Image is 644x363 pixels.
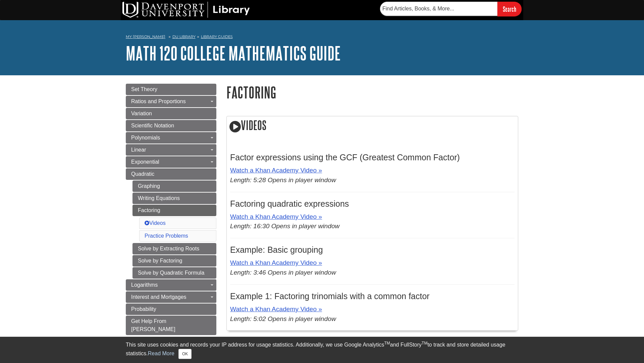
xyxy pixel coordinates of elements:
[131,98,186,104] span: Ratios and Proportions
[230,259,322,266] a: Watch a Khan Academy Video »
[131,171,154,177] span: Quadratic
[126,84,216,95] a: Set Theory
[230,176,336,184] em: Length: 5:28 Opens in player window
[126,96,216,107] a: Ratios and Proportions
[126,144,216,156] a: Linear
[126,156,216,168] a: Exponential
[230,153,515,162] h3: Factor expressions using the GCF (Greatest Common Factor)
[131,147,146,153] span: Linear
[380,2,522,16] form: Searches DU Library's articles, books, and more
[201,34,233,39] a: Library Guides
[131,86,157,92] span: Set Theory
[126,108,216,119] a: Variation
[126,168,216,180] a: Quadratic
[230,269,336,276] em: Length: 3:46 Opens in player window
[126,341,518,359] div: This site uses cookies and records your IP address for usage statistics. Additionally, we use Goo...
[132,193,216,204] a: Writing Equations
[230,223,339,230] em: Length: 16:30 Opens in player window
[145,220,166,226] a: Videos
[126,32,518,43] nav: breadcrumb
[126,304,216,315] a: Probability
[131,306,156,312] span: Probability
[384,341,390,346] sup: TM
[422,341,427,346] sup: TM
[132,180,216,192] a: Graphing
[131,282,158,288] span: Logarithms
[230,199,515,209] h3: Factoring quadratic expressions
[230,315,336,322] em: Length: 5:02 Opens in player window
[126,34,165,40] a: My [PERSON_NAME]
[227,116,518,135] h2: Videos
[131,318,175,332] span: Get Help From [PERSON_NAME]
[126,291,216,303] a: Interest and Mortgages
[178,349,192,359] button: Close
[230,213,322,220] a: Watch a Khan Academy Video »
[126,279,216,291] a: Logarithms
[126,316,216,335] a: Get Help From [PERSON_NAME]
[148,351,174,356] a: Read More
[145,233,188,239] a: Practice Problems
[172,34,196,39] a: DU Library
[131,111,152,116] span: Variation
[230,291,515,301] h3: Example 1: Factoring trinomials with a common factor
[131,123,174,128] span: Scientific Notation
[131,294,186,300] span: Interest and Mortgages
[132,243,216,254] a: Solve by Extracting Roots
[132,255,216,267] a: Solve by Factoring
[126,84,216,335] div: Guide Page Menu
[126,132,216,144] a: Polynomials
[230,306,322,313] a: Watch a Khan Academy Video »
[131,159,159,165] span: Exponential
[230,245,515,255] h3: Example: Basic grouping
[226,84,518,101] h1: Factoring
[126,120,216,131] a: Scientific Notation
[230,167,322,174] a: Watch a Khan Academy Video »
[126,43,341,64] a: MATH 120 College Mathematics Guide
[122,2,250,18] img: DU Library
[131,135,160,140] span: Polynomials
[132,267,216,279] a: Solve by Quadratic Formula
[380,2,497,16] input: Find Articles, Books, & More...
[132,205,216,216] a: Factoring
[497,2,522,16] input: Search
